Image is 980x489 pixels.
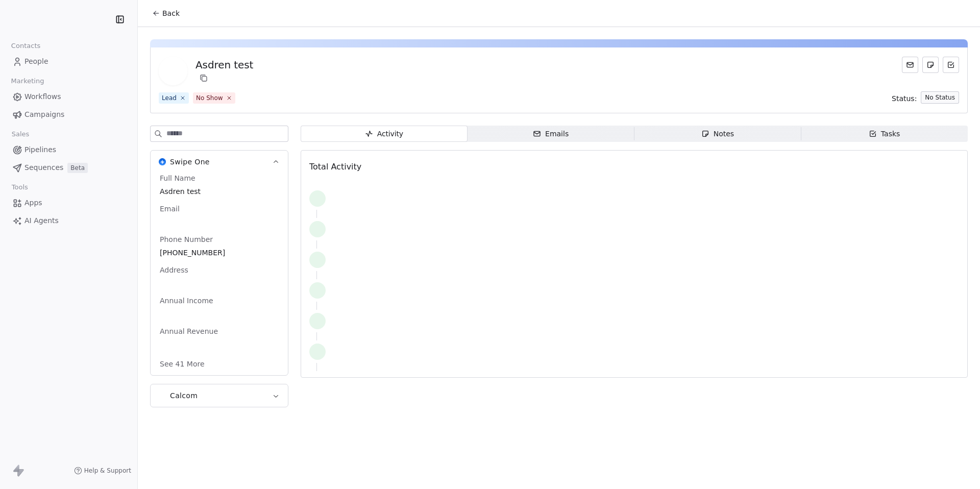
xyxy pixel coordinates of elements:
[195,58,253,72] div: Asdren test
[154,355,211,373] button: See 41 More
[8,106,129,123] a: Campaigns
[151,151,288,173] button: Swipe OneSwipe One
[160,248,279,258] span: [PHONE_NUMBER]
[8,194,129,211] a: Apps
[892,93,917,104] span: Status:
[7,180,32,195] span: Tools
[158,296,215,306] span: Annual Income
[8,141,129,158] a: Pipelines
[309,162,361,172] span: Total Activity
[701,129,734,139] div: Notes
[869,129,900,139] div: Tasks
[158,173,198,183] span: Full Name
[533,129,569,139] div: Emails
[8,212,129,229] a: AI Agents
[7,74,48,89] span: Marketing
[170,157,210,167] span: Swipe One
[24,109,64,120] span: Campaigns
[67,163,88,173] span: Beta
[24,56,48,67] span: People
[158,234,215,244] span: Phone Number
[24,162,63,173] span: Sequences
[151,173,288,375] div: Swipe OneSwipe One
[160,186,279,197] span: Asdren test
[158,204,182,214] span: Email
[84,467,131,475] span: Help & Support
[24,91,61,102] span: Workflows
[24,215,59,226] span: AI Agents
[8,88,129,105] a: Workflows
[196,93,223,103] div: No Show
[8,159,129,176] a: SequencesBeta
[159,392,166,399] img: Calcom
[24,144,56,155] span: Pipelines
[158,265,190,275] span: Address
[158,326,220,336] span: Annual Revenue
[159,158,166,165] img: Swipe One
[162,93,177,103] div: Lead
[921,91,959,104] button: No Status
[8,53,129,70] a: People
[151,384,288,407] button: CalcomCalcom
[74,467,131,475] a: Help & Support
[146,4,186,22] button: Back
[24,198,42,208] span: Apps
[162,8,180,18] span: Back
[7,127,34,142] span: Sales
[170,390,198,401] span: Calcom
[7,38,45,54] span: Contacts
